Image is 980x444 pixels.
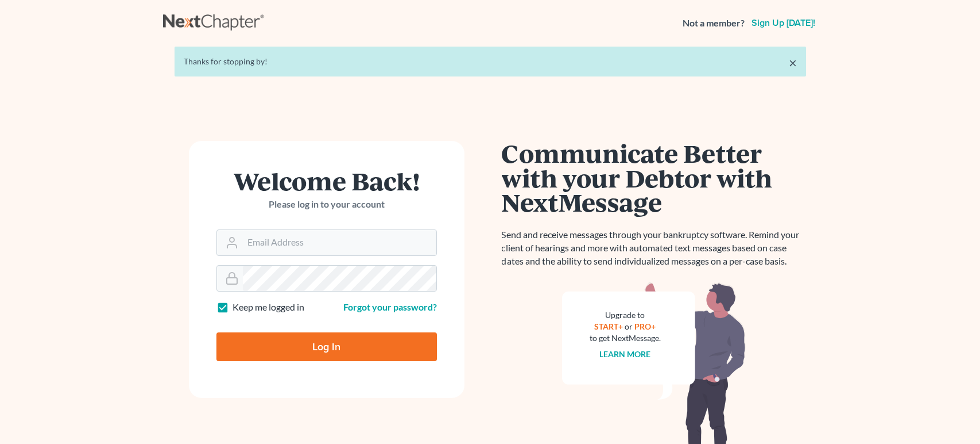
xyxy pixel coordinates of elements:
span: or [625,321,633,331]
input: Log In [216,332,437,361]
div: to get NextMessage. [590,332,661,344]
div: Thanks for stopping by! [184,56,797,67]
a: Sign up [DATE]! [749,18,818,28]
a: Learn more [599,349,650,359]
p: Please log in to your account [216,198,437,211]
a: × [789,56,797,70]
strong: Not a member? [683,17,745,30]
label: Keep me logged in [233,301,304,314]
a: Forgot your password? [343,301,437,312]
div: Upgrade to [590,309,661,321]
h1: Welcome Back! [216,169,437,193]
a: START+ [594,321,623,331]
a: PRO+ [634,321,656,331]
input: Email Address [243,230,436,255]
h1: Communicate Better with your Debtor with NextMessage [502,141,806,215]
p: Send and receive messages through your bankruptcy software. Remind your client of hearings and mo... [502,228,806,268]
